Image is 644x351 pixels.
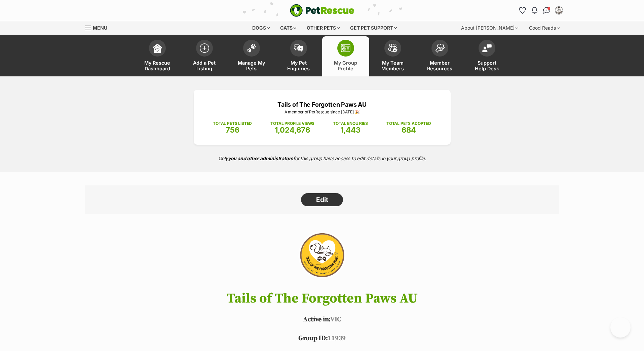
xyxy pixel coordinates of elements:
span: 684 [402,126,416,134]
button: My account [554,5,564,16]
span: Active in: [303,315,330,324]
p: Tails of The Forgotten Paws AU [204,100,441,109]
iframe: Help Scout Beacon - Open [610,317,631,338]
img: chat-41dd97257d64d25036548639549fe6c8038ab92f7586957e7f3b1b290dea8141.svg [543,7,550,14]
p: VIC [75,315,569,325]
a: My Rescue Dashboard [134,36,181,76]
span: My Group Profile [331,60,361,71]
span: My Rescue Dashboard [142,60,173,71]
ul: Account quick links [517,5,564,16]
span: Group ID: [298,334,328,343]
p: TOTAL PETS LISTED [213,120,252,127]
strong: you and other administrators [228,155,294,161]
span: Support Help Desk [472,60,502,71]
a: PetRescue [290,4,354,17]
img: dashboard-icon-eb2f2d2d3e046f16d808141f083e7271f6b2e854fb5c12c21221c1fb7104beca.svg [153,43,162,53]
a: Edit [301,193,343,207]
img: manage-my-pets-icon-02211641906a0b7f246fdf0571729dbe1e7629f14944591b6c1af311fb30b64b.svg [247,44,256,52]
img: add-pet-listing-icon-0afa8454b4691262ce3f59096e99ab1cd57d4a30225e0717b998d2c9b9846f56.svg [200,43,209,53]
h1: Tails of The Forgotten Paws AU [75,291,569,306]
a: My Group Profile [322,36,369,76]
span: Member Resources [425,60,455,71]
a: Support Help Desk [463,36,510,76]
button: Notifications [529,5,540,16]
a: Conversations [541,5,552,16]
img: member-resources-icon-8e73f808a243e03378d46382f2149f9095a855e16c252ad45f914b54edf8863c.svg [435,43,445,52]
p: TOTAL PETS ADOPTED [386,120,431,127]
span: My Pet Enquiries [283,60,314,71]
img: notifications-46538b983faf8c2785f20acdc204bb7945ddae34d4c08c2a6579f10ce5e182be.svg [532,7,537,14]
p: TOTAL ENQUIRIES [333,120,368,127]
img: team-members-icon-5396bd8760b3fe7c0b43da4ab00e1e3bb1a5d9ba89233759b79545d2d3fc5d0d.svg [388,44,397,52]
a: Member Resources [416,36,463,76]
span: 756 [226,126,239,134]
a: Menu [85,21,112,33]
p: 11939 [75,334,569,344]
span: Manage My Pets [236,60,267,71]
div: Get pet support [345,21,402,35]
span: Add a Pet Listing [189,60,220,71]
div: Other pets [302,21,344,35]
div: Dogs [248,21,274,35]
img: Tails of The Forgotten Paws AU [283,227,360,285]
span: Menu [93,25,107,31]
div: Cats [275,21,301,35]
a: Manage My Pets [228,36,275,76]
span: 1,024,676 [275,126,310,134]
span: 1,443 [340,126,361,134]
a: My Team Members [369,36,416,76]
a: Add a Pet Listing [181,36,228,76]
img: group-profile-icon-3fa3cf56718a62981997c0bc7e787c4b2cf8bcc04b72c1350f741eb67cf2f40e.svg [341,44,350,52]
img: logo-e224e6f780fb5917bec1dbf3a21bbac754714ae5b6737aabdf751b685950b380.svg [290,4,354,17]
img: Tails of The Forgotten Paws AU profile pic [556,7,562,14]
div: About [PERSON_NAME] [456,21,523,35]
img: help-desk-icon-fdf02630f3aa405de69fd3d07c3f3aa587a6932b1a1747fa1d2bba05be0121f9.svg [482,44,492,52]
div: Good Reads [524,21,564,35]
p: TOTAL PROFILE VIEWS [270,120,314,127]
a: Favourites [517,5,528,16]
span: My Team Members [378,60,408,71]
img: pet-enquiries-icon-7e3ad2cf08bfb03b45e93fb7055b45f3efa6380592205ae92323e6603595dc1f.svg [294,44,303,52]
a: My Pet Enquiries [275,36,322,76]
p: A member of PetRescue since [DATE] 🎉 [204,109,441,115]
